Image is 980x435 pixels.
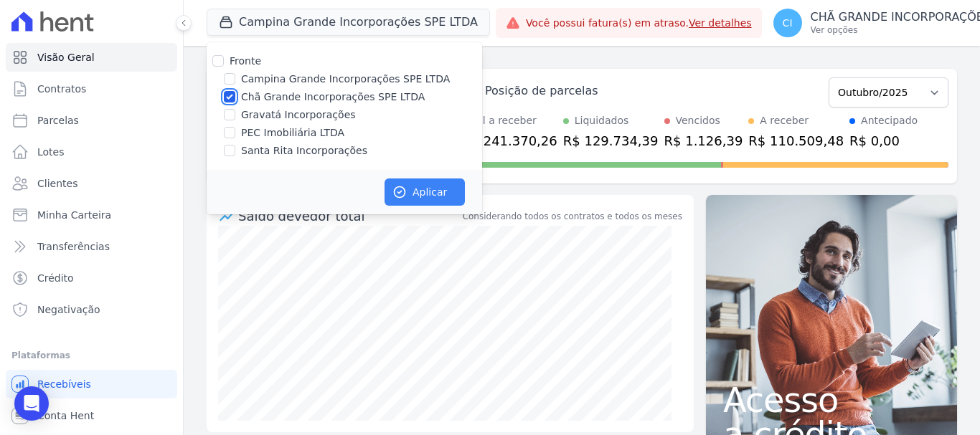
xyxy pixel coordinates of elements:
span: Negativação [37,302,100,317]
div: Plataformas [11,347,171,364]
span: Parcelas [37,113,79,128]
span: Você possui fatura(s) em atraso. [526,16,752,31]
div: Considerando todos os contratos e todos os meses [463,210,682,223]
a: Conta Hent [6,401,177,430]
span: Crédito [37,271,74,285]
button: Campina Grande Incorporações SPE LTDA [207,9,490,36]
span: Conta Hent [37,408,94,423]
span: Acesso [723,383,940,417]
span: Visão Geral [37,50,95,64]
div: Total a receber [462,113,557,128]
label: Fronte [230,55,261,67]
div: Saldo devedor total [238,206,460,226]
div: A receber [760,113,809,128]
div: R$ 110.509,48 [748,131,844,150]
div: Antecipado [861,113,918,128]
span: Recebíveis [37,377,91,391]
div: Open Intercom Messenger [14,386,49,421]
div: R$ 241.370,26 [462,131,557,150]
label: Gravatá Incorporações [241,107,356,123]
span: Transferências [37,239,110,254]
label: Campina Grande Incorporações SPE LTDA [241,72,450,87]
span: Minha Carteira [37,208,111,222]
a: Crédito [6,264,177,292]
span: Clientes [37,176,77,191]
label: Santa Rita Incorporações [241,143,367,158]
a: Transferências [6,232,177,261]
div: R$ 0,00 [849,131,918,150]
div: Liquidados [575,113,629,128]
div: R$ 1.126,39 [664,131,743,150]
label: Chã Grande Incorporações SPE LTDA [241,90,425,105]
div: Vencidos [676,113,720,128]
a: Parcelas [6,106,177,135]
a: Contratos [6,75,177,103]
a: Negativação [6,295,177,324]
a: Minha Carteira [6,201,177,229]
span: Lotes [37,145,65,159]
a: Visão Geral [6,43,177,72]
div: R$ 129.734,39 [563,131,659,150]
div: Posição de parcelas [485,82,598,100]
a: Ver detalhes [689,17,752,29]
a: Lotes [6,138,177,166]
span: Contratos [37,82,86,96]
button: Aplicar [385,178,465,206]
span: CI [783,18,793,28]
a: Clientes [6,169,177,198]
label: PEC Imobiliária LTDA [241,125,344,140]
a: Recebíveis [6,370,177,398]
